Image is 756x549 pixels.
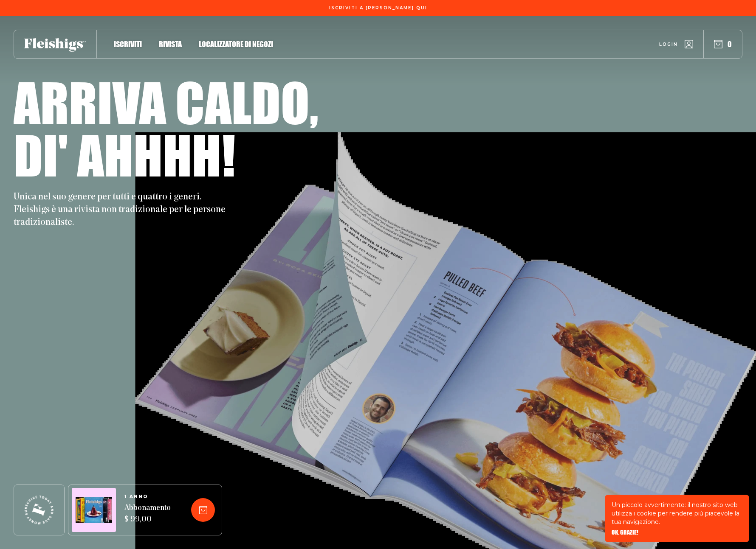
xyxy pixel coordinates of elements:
[612,528,638,537] font: OK, GRAZIE!
[124,504,171,512] font: Abbonamento
[124,516,152,524] font: $ 99,00
[124,494,148,499] font: 1 ANNO
[327,6,429,10] a: Iscriviti a [PERSON_NAME] qui
[159,38,182,50] a: Rivista
[714,39,732,49] button: 0
[76,497,112,523] img: Immagine delle riviste
[659,40,693,48] a: Login
[14,62,319,141] font: Arriva caldo,
[329,5,427,11] font: Iscriviti a [PERSON_NAME] qui
[612,501,739,526] font: Un piccolo avvertimento: il nostro sito web utilizza i cookie per rendere più piacevole la tua na...
[14,115,235,194] font: Di' ahhhh!
[14,192,226,227] font: Unica nel suo genere per tutti e quattro i generi. Fleishigs è una rivista non tradizionale per l...
[659,42,678,47] font: Login
[114,38,142,50] a: Iscriviti
[728,38,732,50] font: 0
[199,38,273,50] a: Localizzatore di negozi
[124,494,171,526] a: 1 ANNOAbbonamento $ 99,00
[612,529,638,535] button: OK, GRAZIE!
